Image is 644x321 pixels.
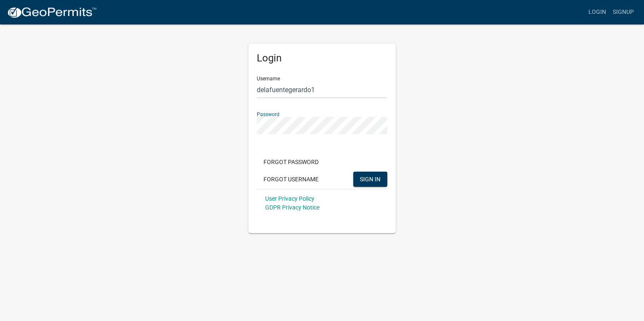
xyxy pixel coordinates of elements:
a: Signup [609,4,637,20]
span: SIGN IN [360,175,381,182]
button: Forgot Password [257,154,325,170]
a: GDPR Privacy Notice [265,204,319,211]
a: Login [585,4,609,20]
a: User Privacy Policy [265,195,314,202]
button: SIGN IN [353,172,387,187]
button: Forgot Username [257,172,325,187]
h5: Login [257,52,387,64]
